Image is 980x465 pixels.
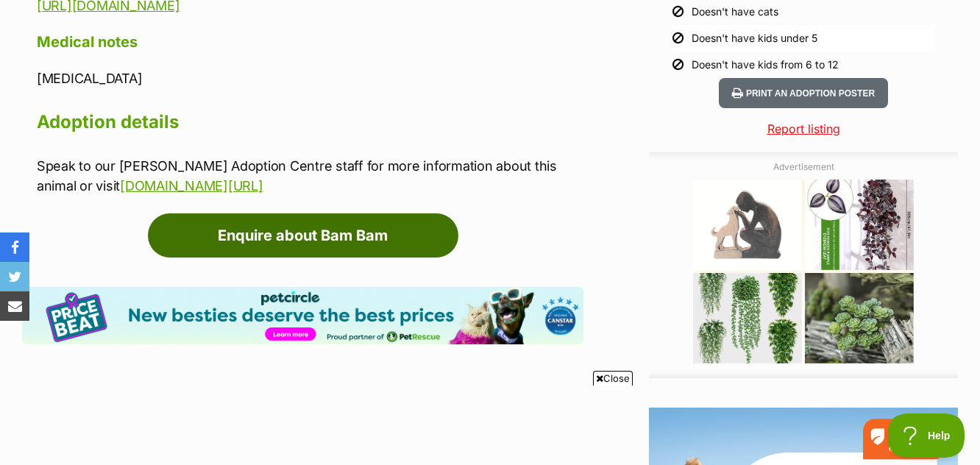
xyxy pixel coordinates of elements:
p: [MEDICAL_DATA] [37,68,583,88]
h4: Medical notes [37,32,583,52]
button: Print an adoption poster [719,78,888,108]
a: [DOMAIN_NAME][URL] [120,178,263,194]
div: Doesn't have cats [692,4,778,19]
a: Enquire about Bam Bam [148,213,458,258]
h2: Adoption details [37,106,583,138]
iframe: Advertisement [133,391,847,458]
div: Doesn't have kids under 5 [692,31,817,46]
span: Close [593,371,633,386]
div: Advertisement [649,152,958,378]
iframe: Help Scout Beacon - Open [888,413,965,458]
img: Pet Circle promo banner [22,287,583,345]
a: Report listing [649,120,958,138]
p: Speak to our [PERSON_NAME] Adoption Centre staff for more information about this animal or visit [37,156,583,196]
iframe: Advertisement [693,180,914,363]
div: Doesn't have kids from 6 to 12 [692,57,839,72]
